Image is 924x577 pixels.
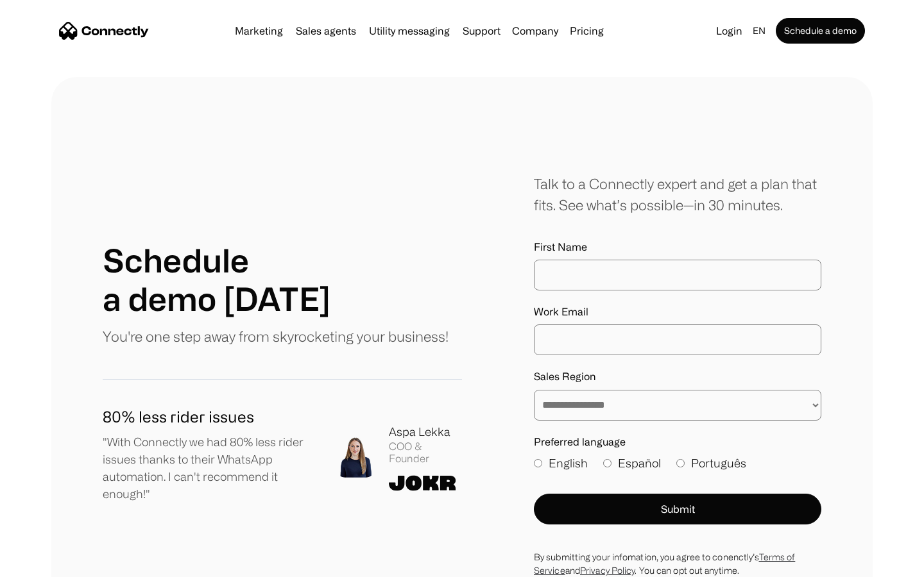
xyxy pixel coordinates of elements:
p: "With Connectly we had 80% less rider issues thanks to their WhatsApp automation. I can't recomme... [103,433,314,503]
a: Login [711,22,748,40]
a: Pricing [565,26,609,36]
a: Privacy Policy [580,565,635,575]
label: Preferred language [534,436,821,448]
a: Support [458,26,506,36]
label: First Name [534,241,821,253]
input: Español [603,459,612,467]
div: By submitting your infomation, you agree to conenctly’s and . You can opt out anytime. [534,550,821,577]
div: Talk to a Connectly expert and get a plan that fits. See what’s possible—in 30 minutes. [534,173,821,215]
div: en [753,22,766,40]
label: Español [603,455,661,472]
a: Utility messaging [364,26,455,36]
a: Terms of Service [534,552,795,575]
h1: 80% less rider issues [103,405,314,428]
input: Português [676,459,685,467]
label: Work Email [534,306,821,318]
a: Sales agents [291,26,361,36]
div: Company [512,22,558,40]
label: Sales Region [534,371,821,383]
a: Schedule a demo [776,18,865,44]
label: English [534,455,588,472]
p: You're one step away from skyrocketing your business! [103,326,449,347]
div: COO & Founder [389,440,462,465]
label: Português [676,455,746,472]
input: English [534,459,542,467]
button: Submit [534,494,821,524]
a: Marketing [230,26,288,36]
div: Aspa Lekka [389,423,462,440]
h1: Schedule a demo [DATE] [103,241,330,318]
